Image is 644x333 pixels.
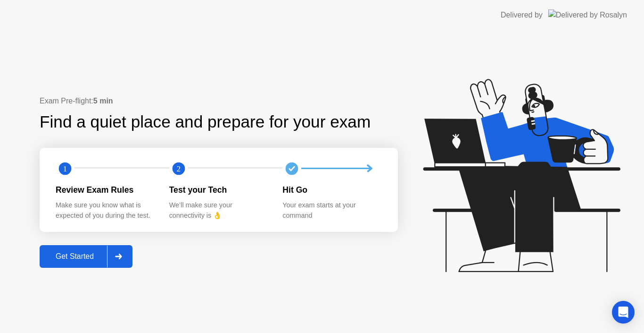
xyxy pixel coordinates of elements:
[169,184,268,196] div: Test your Tech
[501,9,543,21] div: Delivered by
[56,200,154,221] div: Make sure you know what is expected of you during the test.
[40,245,132,268] button: Get Started
[63,164,67,173] text: 1
[177,164,181,173] text: 2
[56,184,154,196] div: Review Exam Rules
[548,9,627,20] img: Delivered by Rosalyn
[93,97,113,105] b: 5 min
[40,110,372,135] div: Find a quiet place and prepare for your exam
[612,301,635,324] div: Open Intercom Messenger
[282,184,381,196] div: Hit Go
[42,252,107,261] div: Get Started
[282,200,381,221] div: Your exam starts at your command
[169,200,268,221] div: We’ll make sure your connectivity is 👌
[40,95,398,107] div: Exam Pre-flight:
